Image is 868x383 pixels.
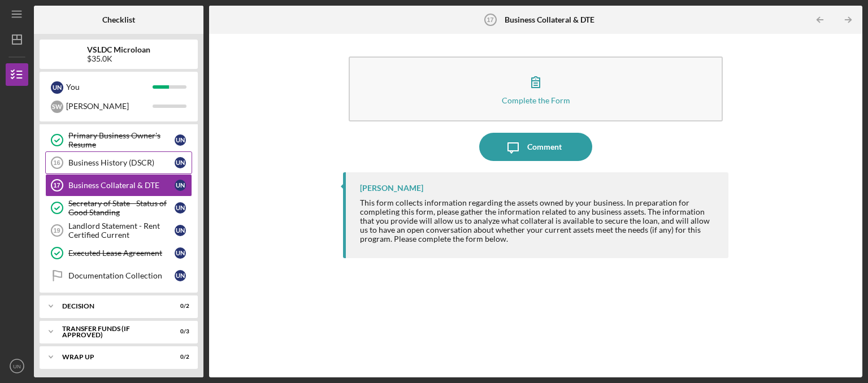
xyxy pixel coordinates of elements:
div: U N [175,270,186,281]
button: Comment [479,133,592,161]
div: U N [175,180,186,191]
div: Executed Lease Agreement [68,249,175,258]
div: Business Collateral & DTE [68,181,175,190]
tspan: 17 [53,182,60,189]
div: [PERSON_NAME] [360,184,423,193]
a: 19Landlord Statement - Rent Certified CurrentUN [45,219,192,242]
div: 0 / 2 [169,354,189,360]
div: U N [175,134,186,146]
div: Landlord Statement - Rent Certified Current [68,221,175,240]
div: Decision [62,303,161,310]
a: Executed Lease AgreementUN [45,242,192,264]
div: U N [175,157,186,168]
a: Documentation CollectionUN [45,264,192,287]
a: 16Business History (DSCR)UN [45,151,192,174]
div: [PERSON_NAME] [66,97,153,116]
b: Business Collateral & DTE [505,15,594,24]
div: Transfer Funds (If Approved) [62,325,161,338]
div: This form collects information regarding the assets owned by your business. In preparation for co... [360,198,717,243]
button: Complete the Form [349,56,723,121]
div: Primary Business Owner's Resume [68,131,175,149]
div: $35.0K [87,54,150,63]
a: 17Business Collateral & DTEUN [45,174,192,197]
div: You [66,77,153,97]
b: Checklist [102,15,135,24]
div: Comment [527,133,562,161]
div: Business History (DSCR) [68,158,175,167]
a: Primary Business Owner's ResumeUN [45,129,192,151]
div: U N [175,202,186,214]
button: UN [6,355,28,377]
div: 0 / 3 [169,328,189,335]
div: S W [51,101,63,113]
div: U N [51,81,63,94]
div: Secretary of State - Status of Good Standing [68,199,175,217]
a: Secretary of State - Status of Good StandingUN [45,197,192,219]
tspan: 16 [53,159,60,166]
div: U N [175,225,186,236]
div: Documentation Collection [68,271,175,280]
div: Complete the Form [502,96,570,105]
text: UN [13,363,21,369]
tspan: 19 [53,227,60,234]
b: VSLDC Microloan [87,45,150,54]
div: U N [175,247,186,259]
tspan: 17 [487,16,494,23]
div: 0 / 2 [169,303,189,310]
div: Wrap Up [62,354,161,360]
